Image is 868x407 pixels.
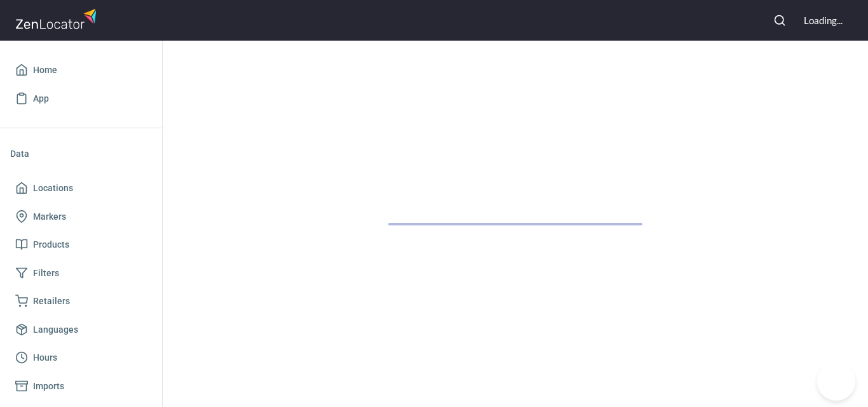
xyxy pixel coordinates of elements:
a: Home [10,56,152,84]
span: Filters [33,265,59,281]
a: Locations [10,174,152,203]
span: Languages [33,322,78,338]
li: Data [10,138,152,169]
a: Imports [10,372,152,401]
span: Home [33,62,57,78]
a: Filters [10,259,152,288]
span: Imports [33,378,64,394]
div: Loading... [804,14,843,27]
a: App [10,84,152,113]
span: Locations [33,180,73,196]
span: Products [33,237,69,253]
a: Hours [10,344,152,372]
img: zenlocator [15,5,100,32]
span: Retailers [33,293,70,309]
a: Retailers [10,287,152,316]
a: Markers [10,203,152,231]
span: App [33,91,49,107]
button: Search [766,6,794,34]
iframe: Toggle Customer Support [817,363,855,401]
a: Products [10,230,152,259]
a: Languages [10,316,152,344]
span: Hours [33,350,57,366]
span: Markers [33,209,66,225]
